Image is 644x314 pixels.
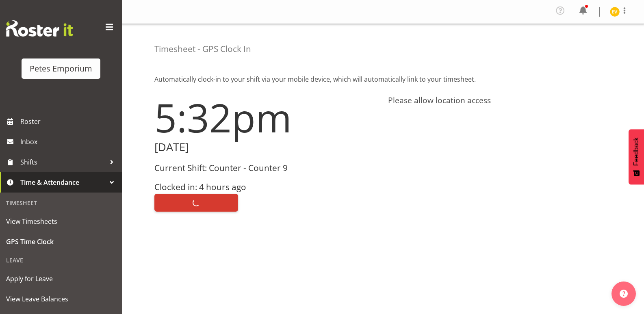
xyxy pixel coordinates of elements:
div: Leave [2,252,120,269]
h4: Timesheet - GPS Clock In [154,44,251,54]
h4: Please allow location access [388,95,612,105]
img: help-xxl-2.png [620,290,628,298]
span: Feedback [633,137,640,166]
div: Timesheet [2,195,120,211]
img: Rosterit website logo [6,20,73,37]
span: Shifts [20,156,106,168]
img: eva-vailini10223.jpg [610,7,620,17]
p: Automatically clock-in to your shift via your mobile device, which will automatically link to you... [154,74,611,84]
a: Apply for Leave [2,269,120,289]
button: Feedback - Show survey [629,129,644,184]
span: View Leave Balances [6,293,116,305]
h3: Current Shift: Counter - Counter 9 [154,163,378,173]
h3: Clocked in: 4 hours ago [154,182,378,192]
span: View Timesheets [6,215,116,227]
a: GPS Time Clock [2,232,120,252]
h2: [DATE] [154,141,378,154]
a: View Timesheets [2,211,120,232]
div: Petes Emporium [30,63,92,75]
span: Apply for Leave [6,273,116,285]
span: Roster [20,115,118,128]
a: View Leave Balances [2,289,120,309]
h1: 5:32pm [154,95,378,139]
span: Inbox [20,136,118,148]
span: GPS Time Clock [6,236,116,248]
span: Time & Attendance [20,176,106,188]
